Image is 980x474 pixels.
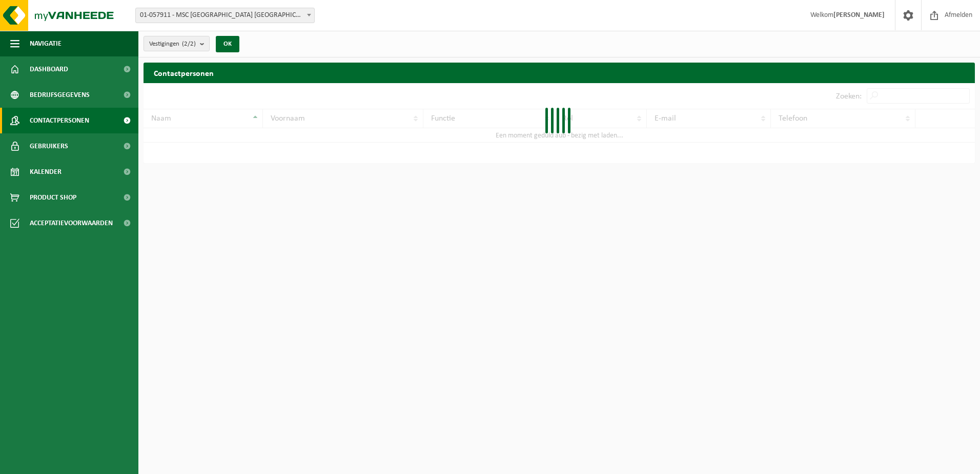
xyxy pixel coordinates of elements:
[30,159,62,185] span: Kalender
[833,11,885,19] strong: [PERSON_NAME]
[216,36,239,52] button: OK
[135,8,315,23] span: 01-057911 - MSC BELGIUM NV - ANTWERPEN
[136,8,314,23] span: 01-057911 - MSC BELGIUM NV - ANTWERPEN
[144,63,975,83] h2: Contactpersonen
[30,210,113,236] span: Acceptatievoorwaarden
[30,82,90,108] span: Bedrijfsgegevens
[144,36,210,51] button: Vestigingen(2/2)
[30,185,76,210] span: Product Shop
[30,133,68,159] span: Gebruikers
[30,56,68,82] span: Dashboard
[30,31,62,56] span: Navigatie
[182,41,196,47] count: (2/2)
[30,108,89,133] span: Contactpersonen
[149,36,196,52] span: Vestigingen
